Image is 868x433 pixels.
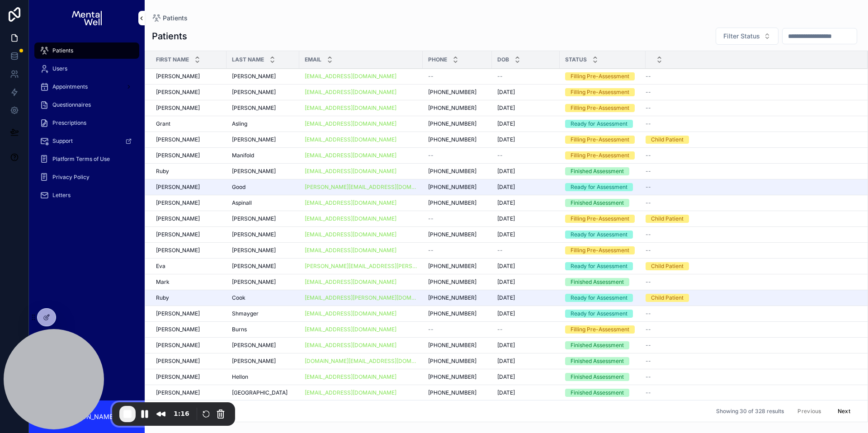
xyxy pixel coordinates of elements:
[565,72,640,80] a: Filling Pre-Assessment
[646,231,651,238] span: --
[646,215,857,223] a: Child Patient
[497,184,515,191] span: [DATE]
[497,184,554,191] a: [DATE]
[497,231,554,238] a: [DATE]
[428,358,486,365] a: [PHONE_NUMBER]
[156,184,200,191] span: [PERSON_NAME]
[428,136,476,143] span: [PHONE_NUMBER]
[305,73,417,80] a: [EMAIL_ADDRESS][DOMAIN_NAME]
[497,310,515,317] span: [DATE]
[305,326,417,333] a: [EMAIL_ADDRESS][DOMAIN_NAME]
[428,73,434,80] span: --
[646,199,857,207] a: --
[232,104,276,112] span: [PERSON_NAME]
[428,231,476,238] span: [PHONE_NUMBER]
[428,342,476,349] span: [PHONE_NUMBER]
[646,104,857,112] a: --
[156,168,169,175] span: Ruby
[646,262,857,270] a: Child Patient
[571,151,629,160] div: Filling Pre-Assessment
[232,358,294,365] a: [PERSON_NAME]
[497,231,515,238] span: [DATE]
[571,199,624,207] div: Finished Assessment
[646,168,857,175] a: --
[497,263,515,270] span: [DATE]
[646,342,857,349] a: --
[305,373,417,381] a: [EMAIL_ADDRESS][DOMAIN_NAME]
[52,119,86,127] span: Prescriptions
[156,73,200,80] span: [PERSON_NAME]
[232,247,294,254] a: [PERSON_NAME]
[646,184,857,191] a: --
[156,231,221,238] a: [PERSON_NAME]
[156,120,170,127] span: Grant
[497,168,554,175] a: [DATE]
[305,310,396,317] a: [EMAIL_ADDRESS][DOMAIN_NAME]
[646,358,857,365] a: --
[305,294,417,301] a: [EMAIL_ADDRESS][PERSON_NAME][DOMAIN_NAME]
[156,104,200,112] span: [PERSON_NAME]
[428,358,476,365] span: [PHONE_NUMBER]
[565,167,640,175] a: Finished Assessment
[428,104,486,112] a: [PHONE_NUMBER]
[497,89,554,96] a: [DATE]
[305,120,396,127] a: [EMAIL_ADDRESS][DOMAIN_NAME]
[232,373,248,381] span: Hellon
[305,120,417,127] a: [EMAIL_ADDRESS][DOMAIN_NAME]
[232,184,245,191] span: Good
[565,373,640,381] a: Finished Assessment
[232,278,276,286] span: [PERSON_NAME]
[52,174,90,181] span: Privacy Policy
[497,310,554,317] a: [DATE]
[646,342,651,349] span: --
[428,184,476,191] span: [PHONE_NUMBER]
[571,120,627,128] div: Ready for Assessment
[305,231,396,238] a: [EMAIL_ADDRESS][DOMAIN_NAME]
[305,104,396,112] a: [EMAIL_ADDRESS][DOMAIN_NAME]
[571,136,629,144] div: Filling Pre-Assessment
[646,168,651,175] span: --
[156,358,221,365] a: [PERSON_NAME]
[232,358,276,365] span: [PERSON_NAME]
[716,28,778,45] button: Select Button
[156,278,170,286] span: Mark
[305,104,417,112] a: [EMAIL_ADDRESS][DOMAIN_NAME]
[34,115,139,131] a: Prescriptions
[565,310,640,318] a: Ready for Assessment
[428,199,476,207] span: [PHONE_NUMBER]
[156,184,221,191] a: [PERSON_NAME]
[34,133,139,149] a: Support
[646,136,857,144] a: Child Patient
[428,326,434,333] span: --
[646,326,651,333] span: --
[156,73,221,80] a: [PERSON_NAME]
[497,342,554,349] a: [DATE]
[156,263,221,270] a: Eva
[497,152,554,159] a: --
[232,215,276,222] span: [PERSON_NAME]
[305,184,417,191] a: [PERSON_NAME][EMAIL_ADDRESS][DOMAIN_NAME]
[571,325,629,334] div: Filling Pre-Assessment
[497,263,554,270] a: [DATE]
[646,294,857,302] a: Child Patient
[646,358,651,365] span: --
[497,278,515,286] span: [DATE]
[34,61,139,77] a: Users
[571,72,629,80] div: Filling Pre-Assessment
[646,247,651,254] span: --
[646,73,651,80] span: --
[232,215,294,222] a: [PERSON_NAME]
[571,215,629,223] div: Filling Pre-Assessment
[428,294,476,301] span: [PHONE_NUMBER]
[232,294,294,301] a: Cook
[52,47,73,54] span: Patients
[305,278,417,286] a: [EMAIL_ADDRESS][DOMAIN_NAME]
[565,215,640,223] a: Filling Pre-Assessment
[305,342,417,349] a: [EMAIL_ADDRESS][DOMAIN_NAME]
[428,120,486,127] a: [PHONE_NUMBER]
[156,89,200,96] span: [PERSON_NAME]
[428,168,486,175] a: [PHONE_NUMBER]
[232,168,276,175] span: [PERSON_NAME]
[646,104,651,112] span: --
